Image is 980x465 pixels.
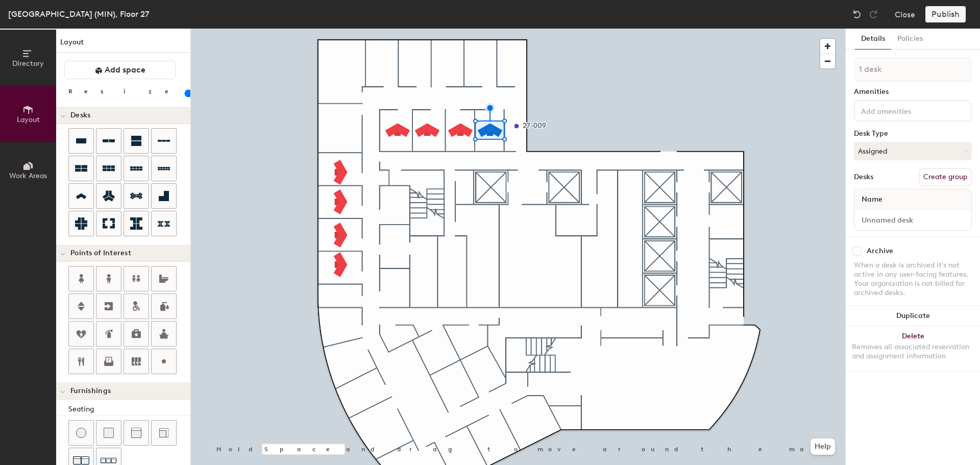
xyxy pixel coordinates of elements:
[852,9,862,19] img: Undo
[852,342,974,361] div: Removes all associated reservation and assignment information
[854,130,972,138] div: Desk Type
[151,420,177,446] button: Couch (corner)
[919,168,972,186] button: Create group
[854,173,873,181] div: Desks
[70,111,90,119] span: Desks
[895,6,915,22] button: Close
[811,438,835,455] button: Help
[68,420,94,446] button: Stool
[70,249,131,257] span: Points of Interest
[856,190,888,209] span: Name
[104,428,114,438] img: Cushion
[859,104,951,116] input: Add amenities
[891,29,929,50] button: Policies
[856,213,969,227] input: Unnamed desk
[159,428,169,438] img: Couch (corner)
[105,65,145,75] span: Add space
[854,88,972,96] div: Amenities
[12,59,44,68] span: Directory
[68,404,190,415] div: Seating
[64,61,176,79] button: Add space
[854,142,972,160] button: Assigned
[868,9,878,19] img: Redo
[867,247,893,255] div: Archive
[846,306,980,326] button: Duplicate
[17,115,40,124] span: Layout
[131,428,141,438] img: Couch (middle)
[846,326,980,371] button: DeleteRemoves all associated reservation and assignment information
[124,420,149,446] button: Couch (middle)
[854,261,972,298] div: When a desk is archived it's not active in any user-facing features. Your organization is not bil...
[70,387,111,395] span: Furnishings
[96,420,121,446] button: Cushion
[8,8,149,20] div: [GEOGRAPHIC_DATA] (MIN), Floor 27
[76,428,86,438] img: Stool
[9,172,47,180] span: Work Areas
[56,37,190,53] h1: Layout
[855,29,891,50] button: Details
[68,87,181,95] div: Resize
